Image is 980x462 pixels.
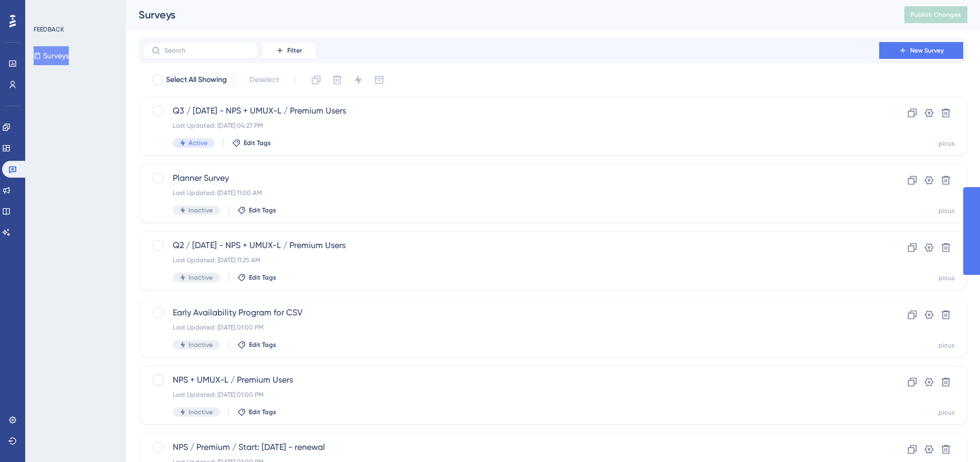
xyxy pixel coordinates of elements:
div: picus [939,408,954,417]
span: Active [189,139,207,147]
button: Publish Changes [904,6,967,23]
span: Inactive [189,341,213,349]
iframe: UserGuiding AI Assistant Launcher [936,420,967,452]
span: Select All Showing [166,74,227,86]
span: Inactive [189,408,213,416]
div: Last Updated: [DATE] 01:00 PM [173,323,849,332]
span: New Survey [910,46,944,55]
div: picus [939,341,954,350]
button: Deselect [240,70,288,89]
div: Last Updated: [DATE] 01:00 PM [173,391,849,399]
button: Filter [263,42,315,59]
span: Edit Tags [244,139,271,147]
span: Inactive [189,206,213,214]
button: Edit Tags [237,341,276,349]
span: Planner Survey [173,172,849,184]
button: New Survey [879,42,963,59]
input: Search [164,47,249,54]
button: Edit Tags [237,273,276,282]
button: Edit Tags [232,139,271,147]
span: Publish Changes [911,11,961,19]
button: Edit Tags [237,206,276,214]
div: Last Updated: [DATE] 11:00 AM [173,189,849,197]
div: Last Updated: [DATE] 11:25 AM [173,256,849,264]
span: Q3 / [DATE] - NPS + UMUX-L / Premium Users [173,105,849,117]
span: Edit Tags [249,341,276,349]
span: Filter [287,46,302,55]
span: Inactive [189,273,213,282]
div: picus [939,274,954,282]
div: Surveys [139,7,878,22]
span: Edit Tags [249,206,276,214]
div: picus [939,207,954,215]
span: NPS + UMUX-L / Premium Users [173,374,849,386]
span: NPS / Premium / Start: [DATE] - renewal [173,441,849,454]
div: Last Updated: [DATE] 04:27 PM [173,121,849,130]
span: Early Availability Program for CSV [173,306,849,319]
div: picus [939,139,954,148]
span: Edit Tags [249,273,276,282]
span: Q2 / [DATE] - NPS + UMUX-L / Premium Users [173,239,849,252]
button: Edit Tags [237,408,276,416]
span: Edit Tags [249,408,276,416]
div: FEEDBACK [34,25,64,34]
button: Surveys [34,46,69,65]
span: Deselect [249,74,279,86]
